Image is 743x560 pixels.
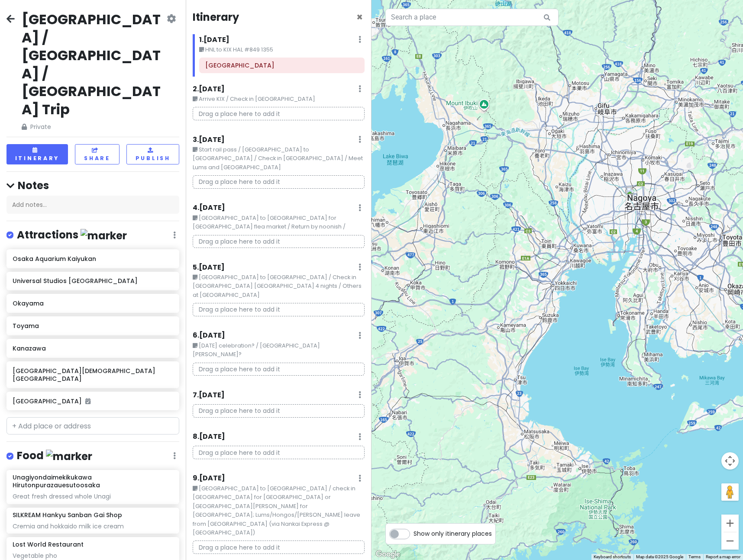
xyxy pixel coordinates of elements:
button: Map camera controls [721,452,739,470]
p: Drag a place here to add it [193,175,365,189]
h6: 1 . [DATE] [199,35,229,45]
p: Drag a place here to add it [193,404,365,418]
small: HNL to KIX HAL #849 1355 [199,45,365,54]
h6: Kanazawa [13,344,173,352]
button: Zoom out [721,532,739,550]
h4: Notes [6,179,179,192]
i: Added to itinerary [85,398,90,404]
button: Itinerary [6,144,68,164]
p: Drag a place here to add it [193,303,365,316]
a: Terms (opens in new tab) [688,554,701,559]
input: + Add place or address [6,417,179,434]
div: Great fresh dressed whole Unagi [13,492,173,500]
span: Map data ©2025 Google [636,554,683,559]
small: [GEOGRAPHIC_DATA] to [GEOGRAPHIC_DATA] for [GEOGRAPHIC_DATA] flea market / Return by noonish / [193,214,365,232]
h6: Okayama [13,299,173,307]
p: Drag a place here to add it [193,541,365,554]
button: Close [356,12,363,23]
img: marker [46,450,92,463]
p: Drag a place here to add it [193,446,365,459]
h4: Itinerary [193,10,239,24]
small: [GEOGRAPHIC_DATA] to [GEOGRAPHIC_DATA] / check in [GEOGRAPHIC_DATA] for [GEOGRAPHIC_DATA] or [GEO... [193,484,365,537]
h6: 4 . [DATE] [193,203,225,212]
div: Vegetable pho [13,552,173,560]
div: Nagoya JR Gate Tower Hotel [626,187,645,206]
a: Report a map error [706,554,740,559]
div: Add notes... [6,196,179,214]
h6: Lost World Restaurant [13,541,84,548]
h6: 2 . [DATE] [193,85,225,94]
h6: 3 . [DATE] [193,135,225,145]
small: [GEOGRAPHIC_DATA] to [GEOGRAPHIC_DATA] / Check in [GEOGRAPHIC_DATA] [GEOGRAPHIC_DATA] 4 nights / ... [193,273,365,299]
h4: Food [17,449,92,463]
small: [DATE] celebration? / [GEOGRAPHIC_DATA] [PERSON_NAME]? [193,341,365,359]
button: Drag Pegman onto the map to open Street View [721,483,739,501]
p: Drag a place here to add it [193,107,365,120]
h6: Kansai International Airport [205,61,359,69]
h6: 6 . [DATE] [193,331,225,340]
h6: 9 . [DATE] [193,474,225,483]
span: Private [22,122,165,132]
h4: Attractions [17,228,127,242]
h2: [GEOGRAPHIC_DATA] / [GEOGRAPHIC_DATA] / [GEOGRAPHIC_DATA] Trip [22,10,165,119]
h6: [GEOGRAPHIC_DATA] [13,397,173,405]
small: Start rail pass / [GEOGRAPHIC_DATA] to [GEOGRAPHIC_DATA] / Check in [GEOGRAPHIC_DATA] / Meet Lums... [193,145,365,172]
button: Publish [126,144,179,164]
button: Share [75,144,120,164]
p: Drag a place here to add it [193,235,365,248]
button: Zoom in [721,515,739,532]
h6: Toyama [13,322,173,330]
input: Search a place [385,9,559,26]
div: Cremia and hokkaido milk ice cream [13,522,173,530]
p: Drag a place here to add it [193,363,365,376]
h6: Osaka Aquarium Kaiyukan [13,255,173,263]
h6: [GEOGRAPHIC_DATA][DEMOGRAPHIC_DATA] [GEOGRAPHIC_DATA] [13,367,173,383]
h6: Unagiyondaimekikukawa Hirutonpurazauesutoosaka [13,473,173,489]
a: Open this area in Google Maps (opens a new window) [374,549,402,560]
img: Google [374,549,402,560]
h6: 8 . [DATE] [193,432,225,441]
button: Keyboard shortcuts [594,554,631,560]
h6: Universal Studios [GEOGRAPHIC_DATA] [13,277,173,285]
span: Close itinerary [356,10,363,24]
small: Arrive KIX / Check in [GEOGRAPHIC_DATA] [193,95,365,103]
h6: SILKREAM Hankyu Sanban Gai Shop [13,511,122,519]
h6: 5 . [DATE] [193,263,225,272]
span: Show only itinerary places [413,529,492,538]
img: marker [81,229,127,242]
h6: 7 . [DATE] [193,391,225,400]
